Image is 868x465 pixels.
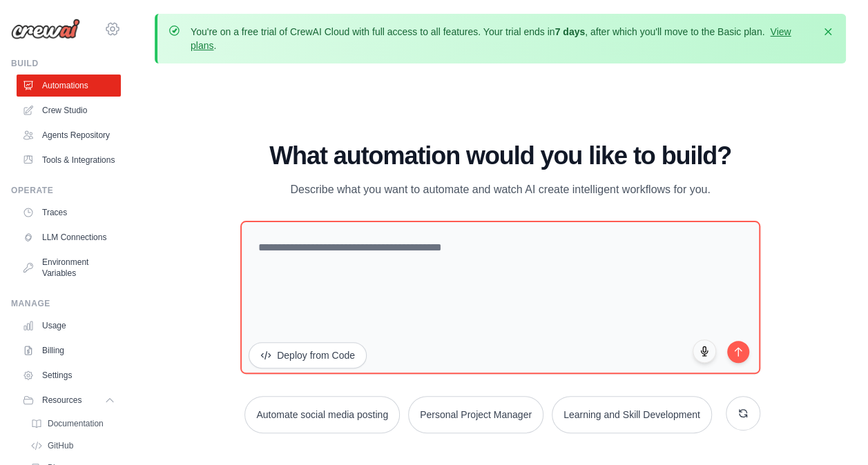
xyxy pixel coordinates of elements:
a: Settings [17,364,121,386]
span: Resources [42,395,81,406]
button: Resources [17,389,121,411]
span: Documentation [48,418,104,429]
a: Automations [17,75,121,97]
a: GitHub [25,436,121,455]
a: Crew Studio [17,99,121,121]
a: Agents Repository [17,124,121,146]
p: Describe what you want to automate and watch AI create intelligent workflows for you. [268,181,732,199]
button: Personal Project Manager [408,396,543,433]
a: Traces [17,201,121,224]
button: Deploy from Code [249,342,367,368]
div: Manage [11,298,121,309]
strong: 7 days [554,26,585,37]
span: GitHub [48,440,73,451]
a: Billing [17,339,121,362]
a: Documentation [25,414,121,433]
a: Environment Variables [17,251,121,284]
div: Operate [11,185,121,196]
img: Logo [11,19,80,39]
button: Learning and Skill Development [552,396,712,433]
button: Automate social media posting [244,396,400,433]
h1: What automation would you like to build? [240,142,760,170]
a: Tools & Integrations [17,149,121,171]
p: You're on a free trial of CrewAI Cloud with full access to all features. Your trial ends in , aft... [191,25,813,52]
a: Usage [17,315,121,337]
a: LLM Connections [17,226,121,248]
div: Build [11,58,121,69]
